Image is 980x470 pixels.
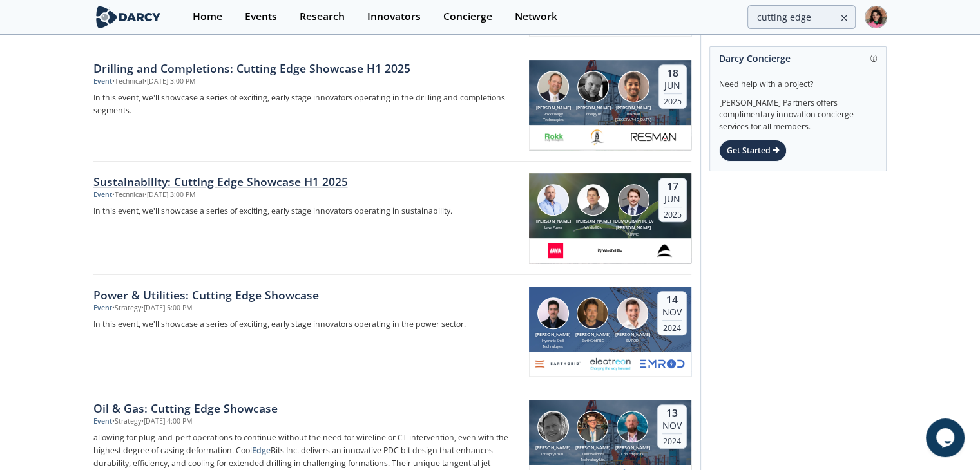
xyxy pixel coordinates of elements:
div: Event [93,77,112,87]
img: 90c0ad1b-d1c8-456f-a821-95cef8172a3b [657,243,673,258]
div: Darcy Concierge [719,47,877,70]
div: Get Started [719,140,787,162]
div: Home [193,12,222,22]
iframe: chat widget [926,418,967,457]
div: Events [245,12,277,22]
div: [PERSON_NAME] [573,105,613,112]
div: Integrity Insitu [533,451,573,456]
img: Troy Helming [577,297,608,329]
div: Jun [664,80,682,91]
img: 6e9d54f7-2a76-48a9-99d4-c0b00b20e9ba [548,243,564,258]
img: Partho Giri [618,71,649,102]
div: Nov [662,306,682,318]
strong: Edge [252,445,271,456]
img: a717a998-965e-4eb3-b684-6f1176d92a82 [588,356,633,371]
img: d137f56c-6b4a-47a9-924a-a240c48e401f [590,129,606,145]
div: Event [93,303,112,314]
img: Doron Tamir [537,184,569,216]
div: 13 [662,407,682,420]
div: [PERSON_NAME] [533,218,573,225]
div: [PERSON_NAME] [573,445,613,452]
div: • Strategy • [DATE] 4:00 PM [112,417,192,427]
div: [PERSON_NAME] [573,332,613,339]
div: [PERSON_NAME] [533,445,573,452]
img: Dan Themig [537,71,569,102]
div: 18 [664,67,682,80]
div: Innovators [367,12,421,22]
div: Windfall Bio [573,225,613,230]
div: Sustainability: Cutting Edge Showcase H1 2025 [93,173,520,190]
div: [PERSON_NAME] [573,218,613,225]
img: Profile [865,6,887,28]
img: Cory Fehr [537,411,569,442]
div: Energy IP [573,111,613,117]
div: Need help with a project? [719,70,877,90]
div: [PERSON_NAME] [613,445,653,452]
div: Rokk Energy Technologies [533,111,573,122]
div: Drift Wellbore Technology Ltd. [573,451,613,462]
div: Event [93,190,112,200]
p: In this event, we'll showcase a series of exciting, early stage innovators operating in the drill... [93,91,520,117]
div: 14 [662,294,682,306]
div: Nov [662,420,682,431]
div: [PERSON_NAME] [613,332,653,339]
p: In this event, we'll showcase a series of exciting, early stage innovators operating in the power... [93,318,520,331]
div: Oil & Gas: Cutting Edge Showcase [93,400,520,417]
div: [PERSON_NAME] [533,105,573,112]
p: allowing for plug-and-perf operations to continue without the need for wireline or CT interventio... [93,431,520,470]
img: ed7978d2-592a-4c41-b109-d80e2e9c2a38 [640,356,685,371]
div: [PERSON_NAME] [613,105,653,112]
div: [PERSON_NAME] [533,332,573,339]
div: Concierge [443,12,492,22]
img: Ben Silverman [537,297,569,329]
div: • Technical • [DATE] 3:00 PM [112,77,195,87]
img: information.svg [870,55,878,62]
p: In this event, we'll showcase a series of exciting, early stage innovators operating in sustainab... [93,205,520,218]
a: Power & Utilities: Cutting Edge Showcase Event •Strategy•[DATE] 5:00 PM In this event, we'll show... [93,275,691,388]
div: Resman [GEOGRAPHIC_DATA] [613,111,653,122]
div: EMROD [613,338,653,343]
div: Research [300,12,345,22]
img: Andrew Buzinsky [577,411,608,442]
img: 9397f3c6-0d3d-44c3-8f86-bb4726a3d224 [595,243,625,258]
div: [DEMOGRAPHIC_DATA][PERSON_NAME] [613,218,653,232]
div: Drilling and Completions: Cutting Edge Showcase H1 2025 [93,60,520,77]
a: Sustainability: Cutting Edge Showcase H1 2025 Event •Technical•[DATE] 3:00 PM In this event, we'l... [93,162,691,275]
img: Vasili Borissov [617,411,648,442]
a: Drilling and Completions: Cutting Edge Showcase H1 2025 Event •Technical•[DATE] 3:00 PM In this e... [93,48,691,162]
img: Josh Silverman [577,184,609,216]
div: Event [93,417,112,427]
img: 550fe4b7-ca22-4ef2-b704-6824e271b886 [544,129,564,145]
div: 2024 [662,433,682,446]
div: • Strategy • [DATE] 5:00 PM [112,303,192,314]
div: AIRMO [613,232,653,237]
img: Rick Hodgson [617,297,648,329]
div: 17 [664,180,682,193]
img: 1649164870071-resman%20logo.png [631,129,676,145]
div: 2025 [664,93,682,106]
img: 9a4ec817-975e-4254-9e13-888d5b71a041 [535,356,581,371]
div: 2024 [662,320,682,333]
div: 2025 [664,207,682,220]
div: Jun [664,193,682,205]
div: • Technical • [DATE] 3:00 PM [112,190,195,200]
div: Hydronic Shell Technologies [533,338,573,349]
div: Power & Utilities: Cutting Edge Showcase [93,287,520,303]
div: EarthGrid PBC [573,338,613,343]
div: Cool Edge Bits [613,451,653,456]
img: Christian Burmeister [618,184,649,216]
div: Lava Power [533,225,573,230]
img: logo-wide.svg [93,6,164,28]
img: Steve Wehrenberg [577,71,609,102]
div: Network [515,12,557,22]
input: Advanced Search [747,5,856,29]
div: [PERSON_NAME] Partners offers complimentary innovation concierge services for all members. [719,90,877,133]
